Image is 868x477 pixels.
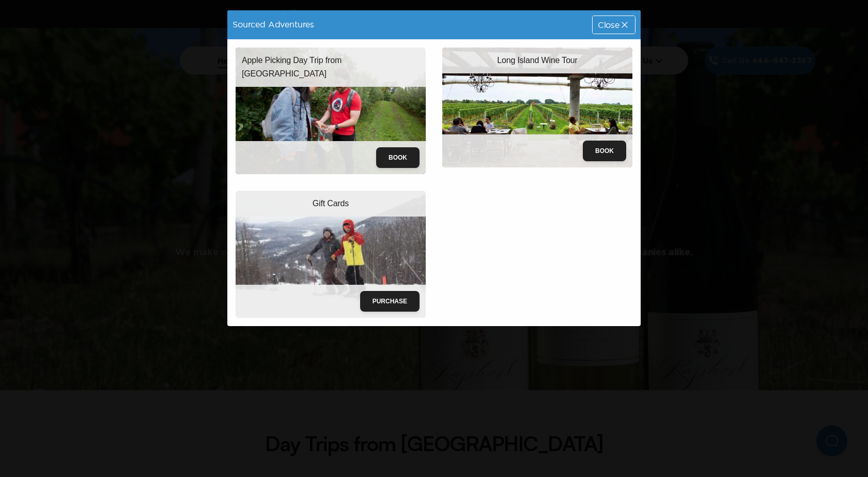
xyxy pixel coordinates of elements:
div: Sourced Adventures [227,14,319,35]
p: Gift Cards [313,197,349,210]
p: Apple Picking Day Trip from [GEOGRAPHIC_DATA] [242,54,420,81]
span: Close [598,21,619,29]
button: Purchase [360,291,420,312]
button: Book [583,141,626,161]
p: Long Island Wine Tour [497,54,578,67]
img: giftcards.jpg [236,191,426,317]
img: wine-tour-trip.jpeg [442,48,632,167]
button: Book [376,147,420,168]
img: apple_picking.jpeg [236,48,426,174]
